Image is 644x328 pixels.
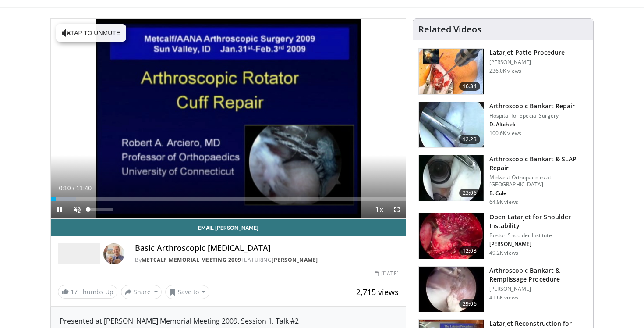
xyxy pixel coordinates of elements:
div: Volume Level [88,208,113,211]
img: cole_0_3.png.150x105_q85_crop-smart_upscale.jpg [419,155,484,201]
p: Hospital for Special Surgery [489,112,575,119]
span: / [73,185,74,192]
span: 17 [71,288,78,296]
button: Unmute [68,201,86,218]
p: [PERSON_NAME] [489,59,565,66]
h4: Related Videos [418,24,481,35]
a: Metcalf Memorial Meeting 2009 [142,256,241,264]
h3: Arthroscopic Bankart Repair [489,102,575,111]
p: Midwest Orthopaedics at [GEOGRAPHIC_DATA] [489,174,588,188]
button: Fullscreen [388,201,406,218]
a: 29:06 Arthroscopic Bankart & Remplissage Procedure [PERSON_NAME] 41.6K views [418,266,588,313]
p: 64.9K views [489,199,518,206]
img: Metcalf Memorial Meeting 2009 [58,243,100,264]
button: Share [121,285,162,299]
p: 41.6K views [489,294,518,301]
p: 49.2K views [489,250,518,257]
span: 29:06 [459,299,480,308]
span: 16:34 [459,82,480,91]
a: 12:03 Open Latarjet for Shoulder Instability Boston Shoulder Institute [PERSON_NAME] 49.2K views [418,213,588,259]
span: 11:40 [76,185,92,192]
a: Email [PERSON_NAME] [51,219,406,236]
img: Avatar [103,243,124,264]
button: Tap to unmute [56,24,126,42]
button: Pause [51,201,68,218]
button: Playback Rate [371,201,388,218]
h3: Arthroscopic Bankart & SLAP Repair [489,155,588,172]
a: [PERSON_NAME] [272,256,318,264]
span: 23:06 [459,189,480,197]
span: 12:03 [459,246,480,255]
p: 100.6K views [489,130,521,137]
div: Presented at [PERSON_NAME] Memorial Meeting 2009. Session 1, Talk #2 [60,316,397,326]
p: [PERSON_NAME] [489,241,588,248]
p: [PERSON_NAME] [489,285,588,292]
span: 12:23 [459,135,480,144]
h3: Arthroscopic Bankart & Remplissage Procedure [489,266,588,284]
p: B. Cole [489,190,588,197]
a: 23:06 Arthroscopic Bankart & SLAP Repair Midwest Orthopaedics at [GEOGRAPHIC_DATA] B. Cole 64.9K ... [418,155,588,206]
h3: Open Latarjet for Shoulder Instability [489,213,588,230]
span: 0:10 [59,185,71,192]
button: Save to [165,285,210,299]
img: wolf_3.png.150x105_q85_crop-smart_upscale.jpg [419,267,484,312]
span: 2,715 views [356,287,399,297]
a: 17 Thumbs Up [58,285,117,299]
p: Boston Shoulder Institute [489,232,588,239]
p: D. Altchek [489,121,575,128]
video-js: Video Player [51,19,406,219]
h4: Basic Arthroscopic [MEDICAL_DATA] [135,243,399,253]
div: [DATE] [375,270,398,278]
h3: Latarjet-Patte Procedure [489,48,565,57]
div: Progress Bar [51,197,406,201]
p: 236.0K views [489,68,521,75]
a: 12:23 Arthroscopic Bankart Repair Hospital for Special Surgery D. Altchek 100.6K views [418,102,588,148]
a: 16:34 Latarjet-Patte Procedure [PERSON_NAME] 236.0K views [418,48,588,95]
img: 617583_3.png.150x105_q85_crop-smart_upscale.jpg [419,49,484,94]
div: By FEATURING [135,256,399,264]
img: 944938_3.png.150x105_q85_crop-smart_upscale.jpg [419,213,484,259]
img: 10039_3.png.150x105_q85_crop-smart_upscale.jpg [419,102,484,148]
